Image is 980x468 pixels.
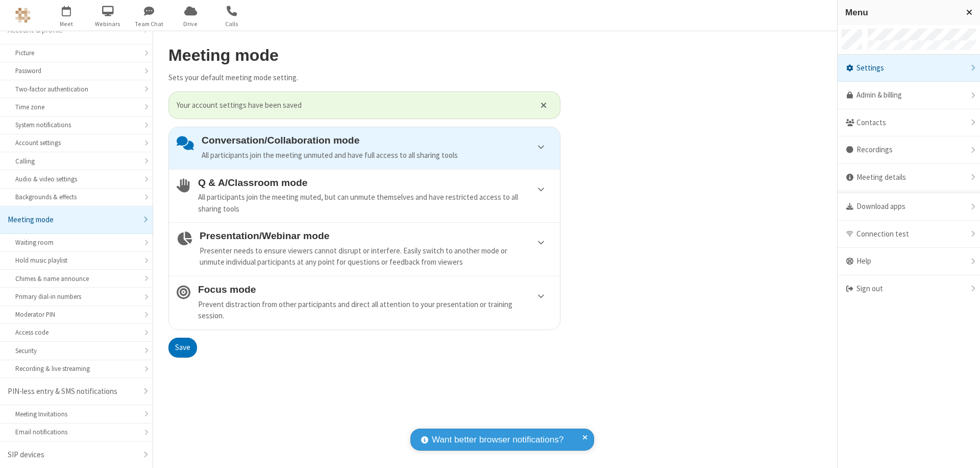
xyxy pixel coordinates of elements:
[8,386,137,397] div: PIN-less entry & SMS notifications
[838,248,980,275] div: Help
[838,221,980,248] div: Connection test
[15,364,137,373] div: Recording & live streaming
[168,46,560,64] h2: Meeting mode
[15,238,137,247] div: Waiting room
[838,193,980,221] div: Download apps
[15,174,137,184] div: Audio & video settings
[15,255,137,265] div: Hold music playlist
[200,245,552,268] div: Presenter needs to ensure viewers cannot disrupt or interfere. Easily switch to another mode or u...
[838,275,980,302] div: Sign out
[198,299,552,322] div: Prevent distraction from other participants and direct all attention to your presentation or trai...
[200,230,552,241] h4: Presentation/Webinar mode
[177,100,528,111] span: Your account settings have been saved
[15,310,137,319] div: Moderator PIN
[15,66,137,76] div: Password
[198,177,552,188] h4: Q & A/Classroom mode
[15,409,137,419] div: Meeting Invitations
[8,214,137,226] div: Meeting mode
[432,433,563,447] span: Want better browser notifications?
[15,120,137,130] div: System notifications
[89,19,127,29] span: Webinars
[15,156,137,166] div: Calling
[15,84,137,94] div: Two-factor authentication
[15,192,137,202] div: Backgrounds & effects
[838,164,980,192] div: Meeting details
[15,427,137,437] div: Email notifications
[168,72,560,84] p: Sets your default meeting mode setting.
[838,136,980,164] div: Recordings
[15,346,137,356] div: Security
[213,19,251,29] span: Calls
[202,150,552,161] div: All participants join the meeting unmuted and have full access to all sharing tools
[8,449,137,461] div: SIP devices
[198,284,552,295] h4: Focus mode
[15,292,137,301] div: Primary dial-in numbers
[15,48,137,58] div: Picture
[47,19,86,29] span: Meet
[15,274,137,284] div: Chimes & name announce
[838,109,980,137] div: Contacts
[168,338,197,358] button: Save
[198,192,552,215] div: All participants join the meeting muted, but can unmute themselves and have restricted access to ...
[535,98,552,113] button: Close alert
[130,19,168,29] span: Team Chat
[202,135,552,146] h4: Conversation/Collaboration mode
[15,327,137,337] div: Access code
[15,138,137,148] div: Account settings
[15,102,137,112] div: Time zone
[15,8,31,23] img: QA Selenium DO NOT DELETE OR CHANGE
[838,55,980,82] div: Settings
[171,19,210,29] span: Drive
[838,82,980,109] a: Admin & billing
[845,8,957,17] h3: Menu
